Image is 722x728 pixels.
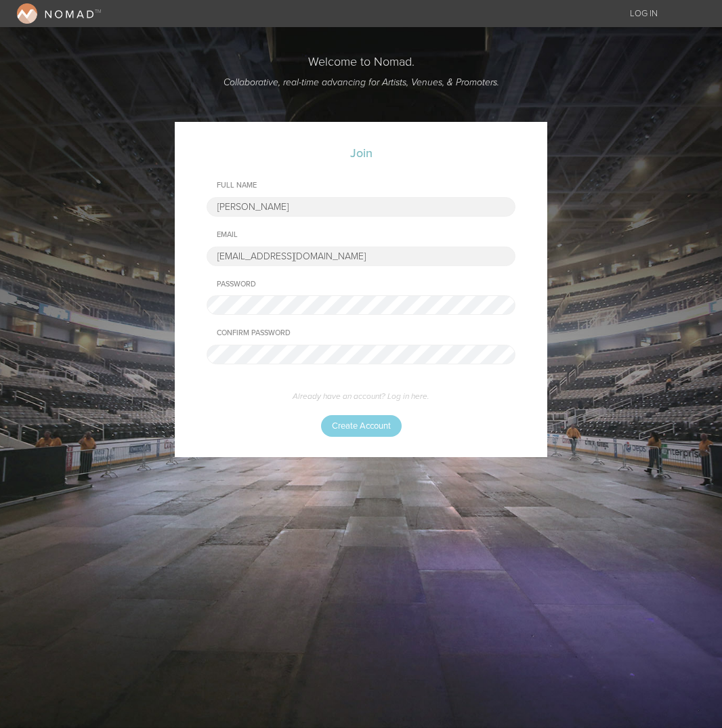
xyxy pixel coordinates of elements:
img: NOMAD [17,3,93,24]
input: e.g. John Doe [207,197,515,217]
div: Full Name [217,181,515,190]
button: Create Account [321,415,402,437]
a: Already have an account? Log in here. [202,391,520,402]
div: Confirm Password [217,328,515,338]
div: Email [217,230,515,240]
div: Password [217,280,515,289]
input: your@email.com [207,247,515,266]
h3: Join [350,146,373,160]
